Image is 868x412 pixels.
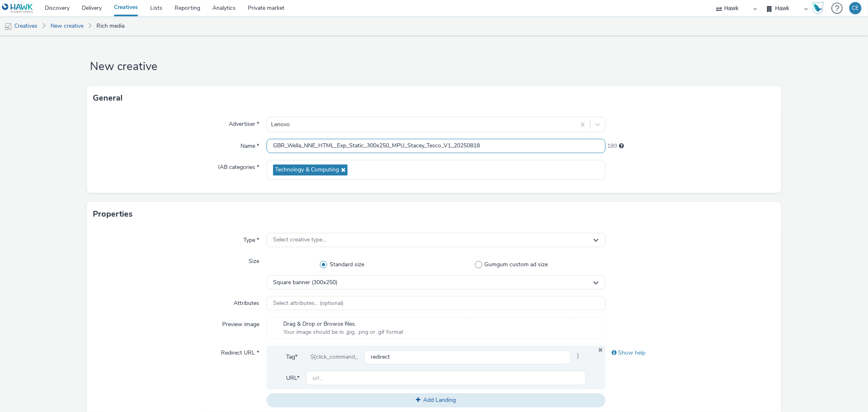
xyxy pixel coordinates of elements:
[93,208,133,220] h3: Properties
[306,371,586,385] input: url...
[215,160,262,171] label: IAB categories *
[237,139,262,150] label: Name *
[87,59,781,75] h1: New creative
[852,2,859,14] div: CE
[4,22,12,31] img: mobile
[273,237,326,243] span: Select creative type...
[93,92,122,104] h3: General
[2,3,33,13] img: undefined Logo
[283,328,403,336] span: Your image should be in .jpg, .png or .gif format
[225,117,262,128] label: Advertiser *
[485,261,548,269] span: Gumgum custom ad size
[273,300,343,307] span: Select attributes... (optional)
[275,167,339,173] span: Technology & Computing
[330,261,364,269] span: Standard size
[92,16,129,36] a: Rich media
[267,393,605,407] button: Add Landing
[423,396,456,404] span: Add Landing
[304,350,364,364] div: ${click_command_
[230,296,262,307] label: Attributes
[812,2,827,15] a: Hawk Academy
[608,142,617,150] span: 189
[571,350,586,364] span: }
[46,16,87,36] a: New creative
[240,233,262,244] label: Type *
[283,320,403,328] span: Drag & Drop or Browse files.
[267,139,605,153] input: Name
[812,2,824,15] img: Hawk Academy
[218,346,262,357] label: Redirect URL *
[619,142,624,150] div: Maximum 255 characters
[219,317,262,329] label: Preview image
[273,279,337,286] span: Square banner (300x250)
[245,254,262,265] label: Size
[606,346,775,360] div: Show help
